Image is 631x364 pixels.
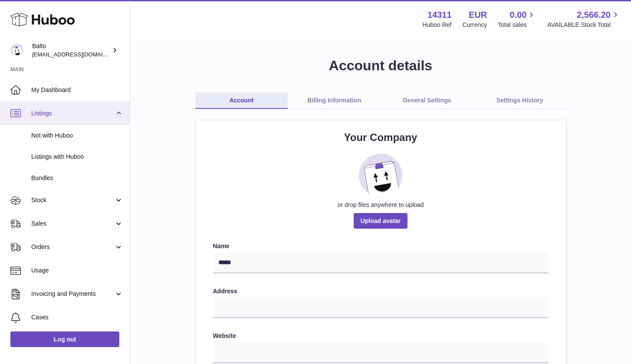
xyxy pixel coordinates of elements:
[32,42,110,59] div: Balto
[359,154,402,197] img: placeholder_image.svg
[31,266,123,275] span: Usage
[31,196,114,204] span: Stock
[10,44,23,57] img: ops@balto.fr
[31,243,114,251] span: Orders
[547,9,621,29] a: 2,566.20 AVAILABLE Stock Total
[498,21,536,29] span: Total sales
[31,220,114,228] span: Sales
[31,109,114,118] span: Listings
[195,92,288,109] a: Account
[473,92,566,109] a: Settings History
[213,287,549,295] label: Address
[427,9,452,21] strong: 14311
[10,331,119,347] a: Log out
[288,92,381,109] a: Billing Information
[31,153,123,161] span: Listings with Huboo
[423,21,452,29] div: Huboo Ref
[213,201,549,209] div: or drop files anywhere to upload
[213,242,549,250] label: Name
[354,213,408,229] span: Upload avatar
[31,313,123,321] span: Cases
[31,86,123,94] span: My Dashboard
[31,131,123,140] span: Not with Huboo
[463,21,487,29] div: Currency
[31,290,114,298] span: Invoicing and Payments
[510,9,527,21] span: 0.00
[547,21,621,29] span: AVAILABLE Stock Total
[469,9,487,21] strong: EUR
[213,332,549,340] label: Website
[577,9,611,21] span: 2,566.20
[32,51,128,58] span: [EMAIL_ADDRESS][DOMAIN_NAME]
[381,92,473,109] a: General Settings
[31,174,123,182] span: Bundles
[213,131,549,144] h2: Your Company
[144,56,617,75] h1: Account details
[498,9,536,29] a: 0.00 Total sales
